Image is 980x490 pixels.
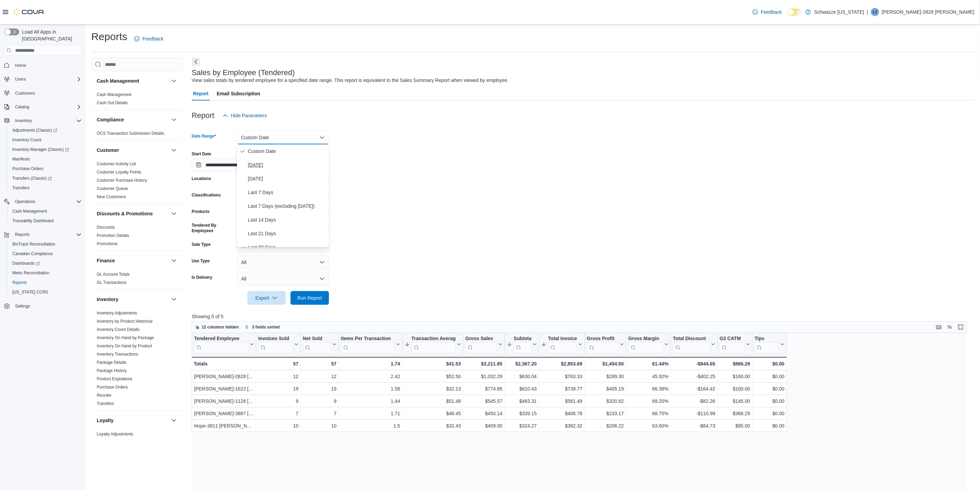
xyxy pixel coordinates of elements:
[1,74,84,84] button: Users
[10,250,56,258] a: Canadian Compliance
[10,278,29,287] a: Reports
[194,336,248,342] div: Tendered Employee
[15,118,32,123] span: Inventory
[12,198,38,206] button: Operations
[217,87,260,100] span: Email Subscription
[192,58,200,66] button: Next
[628,373,669,381] div: 45.92%
[12,147,69,152] span: Inventory Manager (Classic)
[10,165,82,173] span: Purchase Orders
[673,360,715,368] div: -$844.65
[720,336,750,353] button: G2 CATM
[97,233,129,238] span: Promotion Details
[1,116,84,126] button: Inventory
[97,310,137,316] span: Inventory Adjustments
[97,351,138,357] span: Inventory Transactions
[7,259,84,268] a: Dashboards
[935,323,943,331] button: Keyboard shortcuts
[97,385,128,390] a: Purchase Orders
[15,303,30,309] span: Settings
[465,360,503,368] div: $3,211.85
[194,336,254,353] button: Tendered Employee
[12,89,38,97] a: Customers
[12,117,35,125] button: Inventory
[10,184,82,192] span: Transfers
[7,249,84,259] button: Canadian Compliance
[91,309,184,410] div: Inventory
[248,147,326,155] span: Custom Date
[248,216,326,224] span: Last 14 Days
[587,373,624,381] div: $289.30
[193,87,209,100] span: Report
[587,336,624,353] button: Gross Profit
[14,9,45,15] img: Cova
[1,197,84,206] button: Operations
[7,164,84,174] button: Purchase Orders
[10,155,33,163] a: Manifests
[628,336,663,353] div: Gross Margin
[15,232,29,237] span: Reports
[10,155,82,163] span: Manifests
[248,161,326,169] span: [DATE]
[12,302,33,310] a: Settings
[10,136,44,144] a: Inventory Count
[170,146,178,154] button: Customer
[404,336,461,353] button: Transaction Average
[202,324,239,330] span: 12 columns hidden
[465,373,503,381] div: $1,032.29
[10,269,82,277] span: Metrc Reconciliation
[192,158,258,172] input: Press the down key to open a popover containing a calendar.
[12,117,82,125] span: Inventory
[192,111,214,120] h3: Report
[12,261,40,266] span: Dashboards
[97,131,164,136] a: OCS Transaction Submission Details
[15,104,29,110] span: Catalog
[411,336,455,342] div: Transaction Average
[131,32,166,46] a: Feedback
[12,270,49,276] span: Metrc Reconciliation
[192,258,210,264] label: Use Type
[192,275,212,280] label: Is Delivery
[237,255,329,269] button: All
[7,154,84,164] button: Manifests
[242,323,282,331] button: 3 fields sorted
[97,100,128,106] span: Cash Out Details
[91,91,184,110] div: Cash Management
[97,225,115,230] a: Discounts
[10,288,51,296] a: [US_STATE] CCRS
[97,178,147,183] span: Customer Purchase History
[170,295,178,303] button: Inventory
[97,432,133,437] a: Loyalty Adjustments
[97,327,140,332] span: Inventory Count Details
[97,210,153,217] h3: Discounts & Promotions
[761,9,782,15] span: Feedback
[12,289,48,295] span: [US_STATE] CCRS
[673,336,710,342] div: Total Discount
[541,336,582,353] button: Total Invoiced
[720,336,745,342] div: G2 CATM
[548,336,577,342] div: Total Invoiced
[404,360,461,368] div: $41.53
[194,385,254,393] div: [PERSON_NAME]-1622 [PERSON_NAME]
[91,270,184,289] div: Finance
[10,207,50,215] a: Cash Management
[194,336,248,353] div: Tendered Employee
[673,336,715,353] button: Total Discount
[97,417,114,424] h3: Loyalty
[97,319,153,324] a: Inventory by Product Historical
[170,416,178,425] button: Loyalty
[341,336,400,353] button: Items Per Transaction
[258,336,293,353] div: Invoices Sold
[10,207,82,215] span: Cash Management
[587,336,618,353] div: Gross Profit
[97,147,119,154] h3: Customer
[465,336,503,353] button: Gross Sales
[15,63,26,68] span: Home
[10,126,60,134] a: Adjustments (Classic)
[97,343,152,349] span: Inventory On Hand by Product
[1,88,84,98] button: Customers
[548,336,577,353] div: Total Invoiced
[465,385,503,393] div: $774.85
[10,278,82,287] span: Reports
